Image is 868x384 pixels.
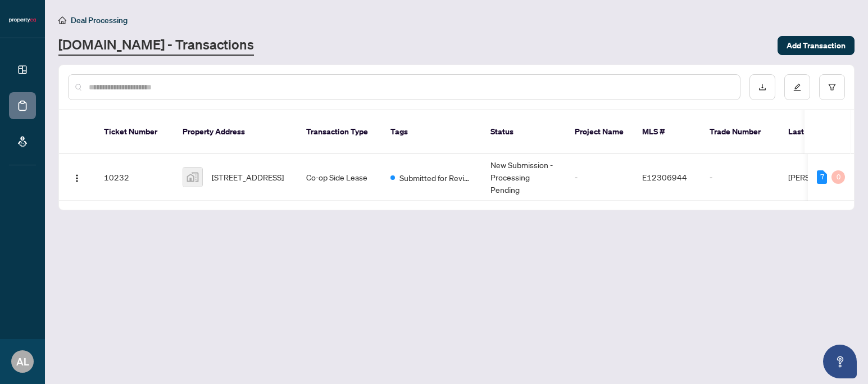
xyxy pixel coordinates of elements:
[481,154,566,201] td: New Submission - Processing Pending
[817,170,827,184] div: 7
[399,171,472,184] span: Submitted for Review
[828,83,836,91] span: filter
[68,168,86,186] button: Logo
[9,17,36,24] img: logo
[787,37,846,55] span: Add Transaction
[212,171,284,183] span: [STREET_ADDRESS]
[381,110,481,154] th: Tags
[701,154,779,201] td: -
[72,174,81,183] img: Logo
[784,74,810,100] button: edit
[297,154,381,201] td: Co-op Side Lease
[701,110,779,154] th: Trade Number
[566,110,633,154] th: Project Name
[779,154,864,201] td: [PERSON_NAME]
[642,172,687,182] span: E12306944
[831,170,845,184] div: 0
[58,35,254,56] a: [DOMAIN_NAME] - Transactions
[58,16,66,24] span: home
[633,110,701,154] th: MLS #
[779,110,864,154] th: Last Updated By
[819,74,845,100] button: filter
[793,83,801,91] span: edit
[566,154,633,201] td: -
[297,110,381,154] th: Transaction Type
[95,154,174,201] td: 10232
[481,110,566,154] th: Status
[174,110,297,154] th: Property Address
[778,36,855,55] button: Add Transaction
[823,345,857,378] button: Open asap
[749,74,775,100] button: download
[758,83,766,91] span: download
[71,15,128,25] span: Deal Processing
[95,110,174,154] th: Ticket Number
[16,354,29,369] span: AL
[183,168,202,187] img: thumbnail-img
